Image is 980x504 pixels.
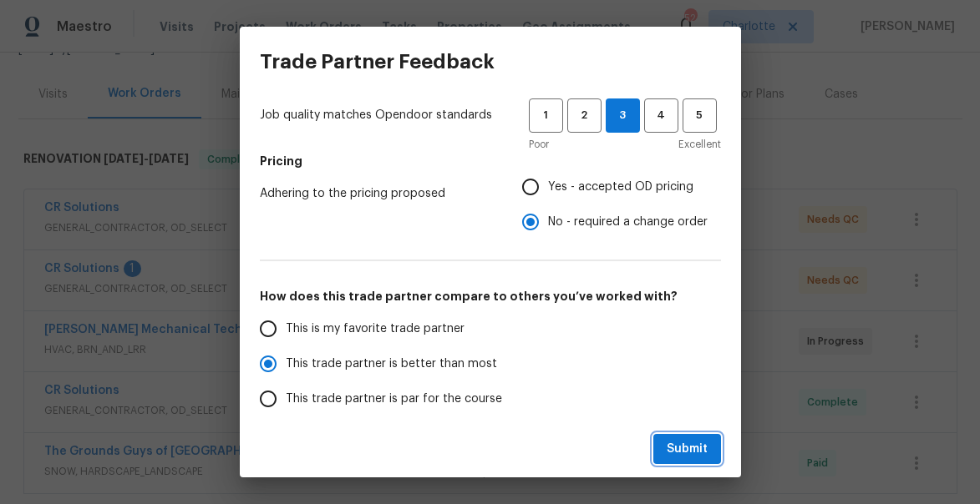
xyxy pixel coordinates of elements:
[286,320,465,338] span: This is my favorite trade partner
[286,355,497,373] span: This trade partner is better than most
[646,106,677,125] span: 4
[644,98,678,133] button: 4
[522,169,721,239] div: Pricing
[569,106,600,125] span: 2
[260,107,502,123] span: Job quality matches Opendoor standards
[531,106,561,125] span: 1
[683,98,717,133] button: 5
[606,98,640,133] button: 3
[260,153,721,169] h5: Pricing
[684,106,715,125] span: 5
[260,50,495,73] h3: Trade Partner Feedback
[260,311,721,486] div: How does this trade partner compare to others you’ve worked with?
[529,136,549,153] span: Poor
[548,179,693,196] span: Yes - accepted OD pricing
[607,106,639,125] span: 3
[567,98,602,133] button: 2
[286,391,502,408] span: This trade partner is par for the course
[678,136,721,153] span: Excellent
[548,214,708,231] span: No - required a change order
[260,288,721,305] h5: How does this trade partner compare to others you’ve worked with?
[260,185,495,202] span: Adhering to the pricing proposed
[529,98,563,133] button: 1
[667,439,708,460] span: Submit
[653,434,721,465] button: Submit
